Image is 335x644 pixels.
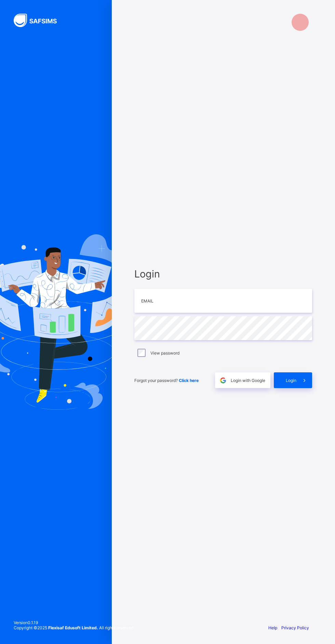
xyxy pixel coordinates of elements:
a: Click here [179,378,199,383]
a: Help [268,625,277,630]
span: Login [286,378,296,383]
span: Copyright © 2025 All rights reserved. [14,625,134,630]
strong: Flexisaf Edusoft Limited. [48,625,98,630]
label: View password [150,350,179,356]
span: Login [134,268,312,280]
span: Version 0.1.19 [14,620,134,625]
img: SAFSIMS Logo [14,14,65,27]
span: Login with Google [231,378,265,383]
img: google.396cfc9801f0270233282035f929180a.svg [219,376,227,384]
span: Forgot your password? [134,378,199,383]
a: Privacy Policy [281,625,309,630]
